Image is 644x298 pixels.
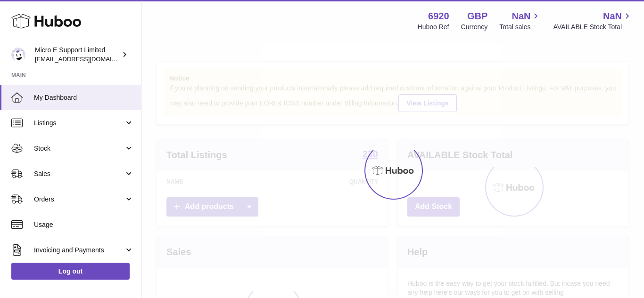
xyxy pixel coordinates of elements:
div: Micro E Support Limited [35,46,120,64]
span: Invoicing and Payments [34,246,124,255]
div: Huboo Ref [418,23,449,32]
span: Usage [34,220,134,229]
span: Stock [34,144,124,153]
span: AVAILABLE Stock Total [553,23,633,32]
span: Orders [34,195,124,204]
span: Total sales [499,23,541,32]
a: Log out [11,263,130,280]
span: NaN [603,10,622,23]
strong: 6920 [428,10,449,23]
span: Sales [34,169,124,178]
strong: GBP [467,10,487,23]
a: NaN Total sales [499,10,541,32]
img: contact@micropcsupport.com [11,48,25,62]
span: My Dashboard [34,93,134,102]
div: Currency [461,23,488,32]
span: NaN [512,10,530,23]
span: Listings [34,119,124,128]
a: NaN AVAILABLE Stock Total [553,10,633,32]
span: [EMAIL_ADDRESS][DOMAIN_NAME] [35,55,139,63]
